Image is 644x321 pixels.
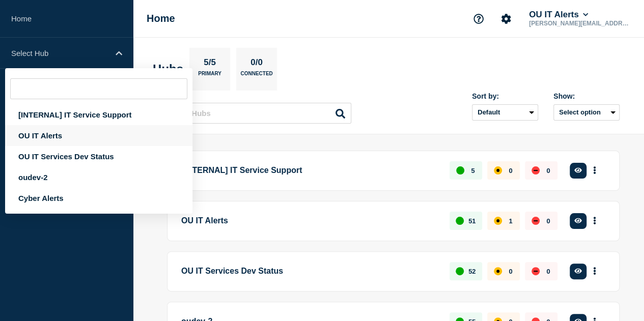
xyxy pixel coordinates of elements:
[456,217,464,225] div: up
[5,146,192,167] div: OU IT Services Dev Status
[471,167,474,174] p: 5
[456,267,464,275] div: up
[531,217,540,225] div: down
[5,125,192,146] div: OU IT Alerts
[200,57,220,71] p: 5/5
[5,188,192,209] div: Cyber Alerts
[531,166,540,174] div: down
[456,166,464,174] div: up
[468,268,475,275] p: 52
[472,92,538,100] div: Sort by:
[468,8,489,30] button: Support
[527,20,633,27] p: [PERSON_NAME][EMAIL_ADDRESS][DOMAIN_NAME]
[527,10,590,20] button: OU IT Alerts
[5,167,192,188] div: oudev-2
[181,212,438,230] p: OU IT Alerts
[472,104,538,121] select: Sort by
[509,167,512,174] p: 0
[546,217,550,225] p: 0
[553,104,620,121] button: Select option
[181,262,438,281] p: OU IT Services Dev Status
[546,167,550,174] p: 0
[147,13,175,24] h1: Home
[494,267,502,275] div: affected
[553,92,620,100] div: Show:
[494,166,502,174] div: affected
[153,62,183,76] h2: Hubs
[588,262,601,281] button: More actions
[509,268,512,275] p: 0
[5,104,192,125] div: [INTERNAL] IT Service Support
[181,161,438,180] p: [INTERNAL] IT Service Support
[588,161,601,180] button: More actions
[531,267,540,275] div: down
[11,49,109,57] p: Select Hub
[158,103,351,124] input: Search Hubs
[494,217,502,225] div: affected
[495,8,517,30] button: Account settings
[588,212,601,230] button: More actions
[240,71,272,81] p: Connected
[546,268,550,275] p: 0
[468,217,475,225] p: 51
[509,217,512,225] p: 1
[198,71,221,81] p: Primary
[247,57,267,71] p: 0/0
